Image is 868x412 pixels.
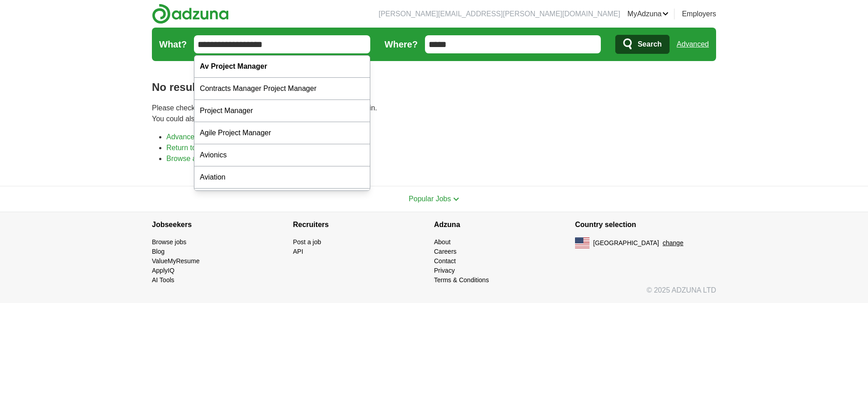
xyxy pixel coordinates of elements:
div: Agile Project Manager [194,122,370,144]
label: What? [159,38,187,51]
strong: Av Project Manager [200,62,267,70]
div: Av Engineer [194,189,370,211]
div: Avionics [194,144,370,166]
img: Adzuna logo [152,4,229,24]
button: change [663,238,684,248]
a: Advanced search [166,133,222,141]
a: Employers [682,9,716,19]
button: Search [615,35,669,54]
div: Project Manager [194,100,370,122]
a: Privacy [434,267,455,274]
label: Where? [385,38,418,51]
a: Return to the home page and start again [166,144,296,152]
a: Post a job [293,238,321,246]
a: ApplyIQ [152,267,175,274]
a: ValueMyResume [152,257,200,265]
a: Advanced [677,35,709,53]
a: Contact [434,257,456,265]
a: AI Tools [152,276,175,284]
span: Popular Jobs [409,195,451,203]
div: Contracts Manager Project Manager [194,78,370,100]
a: MyAdzuna [627,9,669,19]
h1: No results found [152,79,716,95]
div: Aviation [194,166,370,189]
a: Browse all live results across the [GEOGRAPHIC_DATA] [166,155,349,162]
a: API [293,248,303,255]
div: © 2025 ADZUNA LTD [145,285,723,303]
span: Search [637,35,661,53]
a: About [434,238,451,246]
span: [GEOGRAPHIC_DATA] [593,238,659,248]
a: Browse jobs [152,238,186,246]
a: Careers [434,248,457,255]
li: [PERSON_NAME][EMAIL_ADDRESS][PERSON_NAME][DOMAIN_NAME] [378,9,620,19]
img: US flag [575,237,590,248]
a: Blog [152,248,165,255]
h4: Country selection [575,212,716,237]
p: Please check your spelling or enter another search term and try again. You could also try one of ... [152,103,716,124]
img: toggle icon [453,197,459,201]
a: Terms & Conditions [434,276,489,284]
